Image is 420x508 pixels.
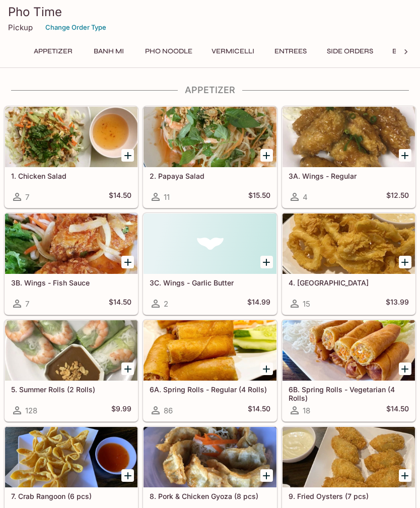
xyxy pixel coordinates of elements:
[121,256,134,268] button: Add 3B. Wings - Fish Sauce
[5,213,137,274] div: 3B. Wings - Fish Sauce
[386,298,409,310] h5: $13.99
[41,20,111,35] button: Change Order Type
[247,298,270,310] h5: $14.99
[303,299,310,309] span: 15
[164,406,173,415] span: 86
[5,427,137,487] div: 7. Crab Rangoon (6 pcs)
[386,191,409,203] h5: $12.50
[289,385,409,402] h5: 6B. Spring Rolls - Vegetarian (4 Rolls)
[144,427,276,487] div: 8. Pork & Chicken Gyoza (8 pcs)
[260,149,273,162] button: Add 2. Papaya Salad
[11,492,131,500] h5: 7. Crab Rangoon (6 pcs)
[121,362,134,375] button: Add 5. Summer Rolls (2 Rolls)
[289,492,409,500] h5: 9. Fried Oysters (7 pcs)
[144,320,276,381] div: 6A. Spring Rolls - Regular (4 Rolls)
[268,44,313,58] button: Entrees
[11,385,131,394] h5: 5. Summer Rolls (2 Rolls)
[399,469,411,482] button: Add 9. Fried Oysters (7 pcs)
[399,256,411,268] button: Add 4. Calamari
[4,85,416,96] h4: Appetizer
[111,404,131,416] h5: $9.99
[303,192,308,202] span: 4
[283,320,415,381] div: 6B. Spring Rolls - Vegetarian (4 Rolls)
[282,106,415,208] a: 3A. Wings - Regular4$12.50
[164,192,170,202] span: 11
[143,106,276,208] a: 2. Papaya Salad11$15.50
[282,213,415,315] a: 4. [GEOGRAPHIC_DATA]15$13.99
[150,385,270,394] h5: 6A. Spring Rolls - Regular (4 Rolls)
[321,44,379,58] button: Side Orders
[143,320,276,421] a: 6A. Spring Rolls - Regular (4 Rolls)86$14.50
[206,44,260,58] button: Vermicelli
[28,44,78,58] button: Appetizer
[11,172,131,180] h5: 1. Chicken Salad
[8,4,412,20] h3: Pho Time
[399,362,411,375] button: Add 6B. Spring Rolls - Vegetarian (4 Rolls)
[25,299,29,309] span: 7
[248,191,270,203] h5: $15.50
[248,404,270,416] h5: $14.50
[121,149,134,162] button: Add 1. Chicken Salad
[399,149,411,162] button: Add 3A. Wings - Regular
[121,469,134,482] button: Add 7. Crab Rangoon (6 pcs)
[282,320,415,421] a: 6B. Spring Rolls - Vegetarian (4 Rolls)18$14.50
[150,492,270,500] h5: 8. Pork & Chicken Gyoza (8 pcs)
[150,278,270,287] h5: 3C. Wings - Garlic Butter
[289,172,409,180] h5: 3A. Wings - Regular
[150,172,270,180] h5: 2. Papaya Salad
[283,213,415,274] div: 4. Calamari
[144,107,276,167] div: 2. Papaya Salad
[260,256,273,268] button: Add 3C. Wings - Garlic Butter
[386,404,409,416] h5: $14.50
[143,213,276,315] a: 3C. Wings - Garlic Butter2$14.99
[11,278,131,287] h5: 3B. Wings - Fish Sauce
[260,362,273,375] button: Add 6A. Spring Rolls - Regular (4 Rolls)
[283,427,415,487] div: 9. Fried Oysters (7 pcs)
[25,406,37,415] span: 128
[289,278,409,287] h5: 4. [GEOGRAPHIC_DATA]
[86,44,131,58] button: Banh Mi
[5,213,138,315] a: 3B. Wings - Fish Sauce7$14.50
[139,44,198,58] button: Pho Noodle
[25,192,29,202] span: 7
[164,299,168,309] span: 2
[5,107,137,167] div: 1. Chicken Salad
[109,191,131,203] h5: $14.50
[303,406,310,415] span: 18
[5,320,137,381] div: 5. Summer Rolls (2 Rolls)
[260,469,273,482] button: Add 8. Pork & Chicken Gyoza (8 pcs)
[109,298,131,310] h5: $14.50
[283,107,415,167] div: 3A. Wings - Regular
[144,213,276,274] div: 3C. Wings - Garlic Butter
[8,23,33,32] p: Pickup
[5,106,138,208] a: 1. Chicken Salad7$14.50
[5,320,138,421] a: 5. Summer Rolls (2 Rolls)128$9.99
